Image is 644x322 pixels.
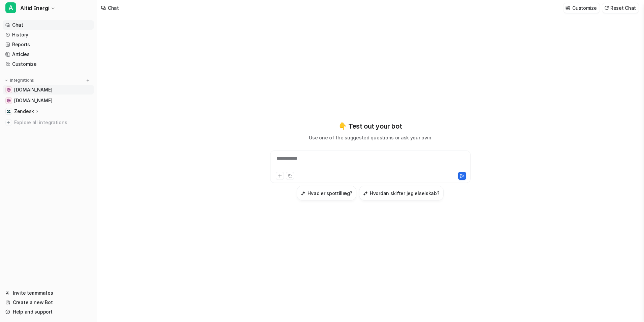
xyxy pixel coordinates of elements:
[3,59,94,69] a: Customize
[20,3,49,13] span: Altid Energi
[566,5,570,10] img: customize
[14,117,91,128] span: Explore all integrations
[14,86,52,93] span: [DOMAIN_NAME]
[7,109,11,113] img: Zendesk
[10,78,34,83] p: Integrations
[604,5,609,10] img: reset
[7,88,11,92] img: altidenergi.dk
[309,134,431,141] p: Use one of the suggested questions or ask your own
[297,186,356,200] button: Hvad er spottillæg?Hvad er spottillæg?
[3,96,94,105] a: greenpowerdenmark.dk[DOMAIN_NAME]
[3,40,94,49] a: Reports
[7,99,11,103] img: greenpowerdenmark.dk
[602,3,639,13] button: Reset Chat
[359,186,444,200] button: Hvordan skifter jeg elselskab?Hvordan skifter jeg elselskab?
[5,2,16,13] span: A
[3,307,94,317] a: Help and support
[14,108,34,115] p: Zendesk
[108,4,119,11] div: Chat
[3,20,94,30] a: Chat
[563,3,599,13] button: Customize
[301,191,305,196] img: Hvad er spottillæg?
[3,77,36,84] button: Integrations
[3,30,94,39] a: History
[3,288,94,298] a: Invite teammates
[3,50,94,59] a: Articles
[14,97,52,104] span: [DOMAIN_NAME]
[370,190,440,197] h3: Hvordan skifter jeg elselskab?
[3,298,94,307] a: Create a new Bot
[86,78,90,83] img: menu_add.svg
[339,121,402,131] p: 👇 Test out your bot
[572,4,597,11] p: Customize
[3,118,94,127] a: Explore all integrations
[3,85,94,95] a: altidenergi.dk[DOMAIN_NAME]
[5,119,12,126] img: explore all integrations
[308,190,352,197] h3: Hvad er spottillæg?
[363,191,368,196] img: Hvordan skifter jeg elselskab?
[4,78,9,83] img: expand menu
